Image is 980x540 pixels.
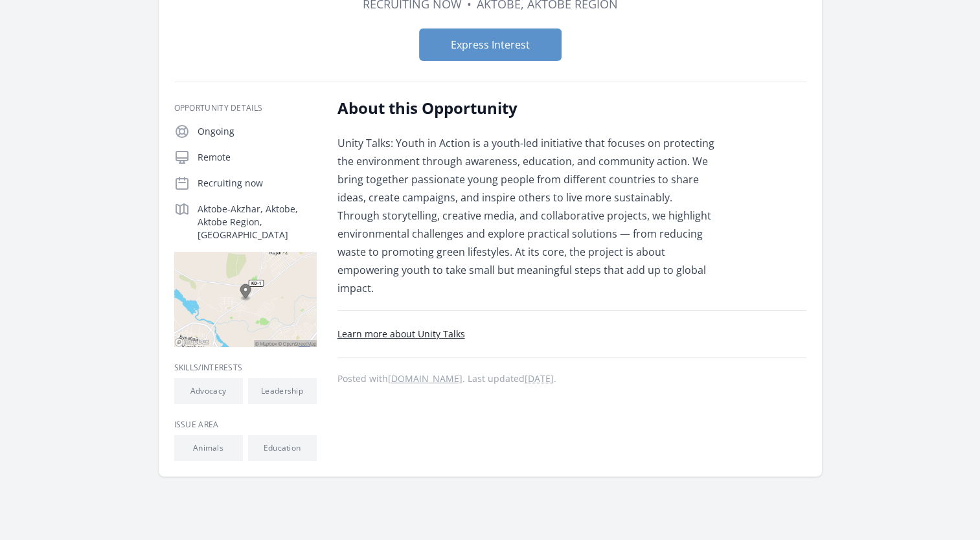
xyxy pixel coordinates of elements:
a: Learn more about Unity Talks [337,328,465,340]
p: Posted with . Last updated . [337,374,806,384]
button: Express Interest [419,28,562,61]
h2: About this Opportunity [337,98,716,118]
p: Ongoing [198,125,317,138]
li: Animals [174,435,243,461]
li: Education [248,435,317,461]
p: Aktobe-Akzhar, Aktobe, Aktobe Region, [GEOGRAPHIC_DATA] [198,203,317,242]
a: [DOMAIN_NAME] [388,372,462,385]
li: Advocacy [174,378,243,404]
h3: Issue area [174,420,317,430]
p: Recruiting now [198,177,317,190]
p: Unity Talks: Youth in Action is a youth-led initiative that focuses on protecting the environment... [337,134,716,297]
h3: Skills/Interests [174,363,317,373]
abbr: Mon, Sep 22, 2025 3:45 PM [525,372,554,385]
p: Remote [198,151,317,164]
img: Map [174,252,317,347]
h3: Opportunity Details [174,103,317,113]
li: Leadership [248,378,317,404]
